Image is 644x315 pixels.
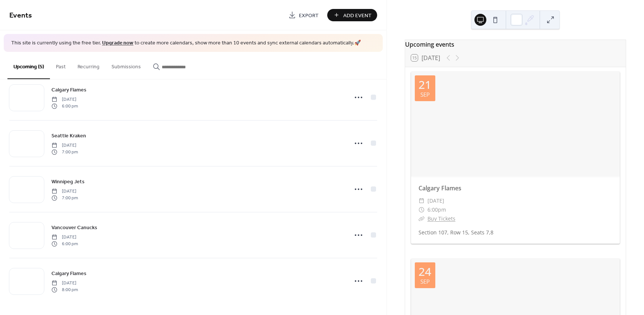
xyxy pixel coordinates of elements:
[419,266,431,277] div: 24
[427,205,446,214] span: 6:00pm
[51,132,86,140] span: Seattle Kraken
[51,280,78,286] span: [DATE]
[9,8,32,23] span: Events
[51,188,78,194] span: [DATE]
[51,85,86,94] a: Calgary Flames
[419,196,424,205] div: ​
[51,223,97,232] a: Vancouver Canucks
[51,86,86,94] span: Calgary Flames
[51,234,78,240] span: [DATE]
[51,96,78,103] span: [DATE]
[72,52,105,78] button: Recurring
[427,215,455,222] a: Buy Tickets
[419,214,424,223] div: ​
[419,79,431,90] div: 21
[51,177,85,186] a: Winnipeg Jets
[343,12,372,19] span: Add Event
[427,196,444,205] span: [DATE]
[420,92,430,97] div: Sep
[299,12,319,19] span: Export
[411,228,620,236] div: Section 107, Row 15, Seats 7,8
[51,287,78,293] span: 8:00 pm
[405,40,626,49] div: Upcoming events
[419,205,424,214] div: ​
[51,241,78,247] span: 6:00 pm
[51,195,78,202] span: 7:00 pm
[327,9,377,21] button: Add Event
[51,131,86,140] a: Seattle Kraken
[51,149,78,156] span: 7:00 pm
[105,52,147,78] button: Submissions
[51,103,78,110] span: 6:00 pm
[419,184,461,192] a: Calgary Flames
[420,279,430,284] div: Sep
[51,269,86,278] a: Calgary Flames
[283,9,324,21] a: Export
[102,38,133,48] a: Upgrade now
[51,142,78,149] span: [DATE]
[11,40,361,47] span: This site is currently using the free tier. to create more calendars, show more than 10 events an...
[7,52,50,79] button: Upcoming (5)
[50,52,72,78] button: Past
